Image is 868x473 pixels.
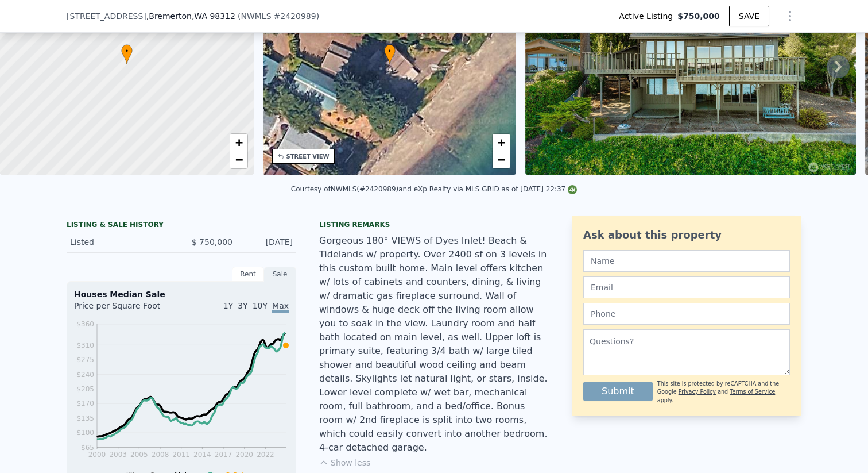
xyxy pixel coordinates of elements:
[235,451,253,459] tspan: 2020
[223,301,233,310] span: 1Y
[238,10,319,22] div: ( )
[146,10,235,22] span: , Bremerton
[319,234,549,455] div: Gorgeous 180° VIEWS of Dyes Inlet! Beach & Tidelands w/ property. Over 2400 sf on 3 levels in thi...
[729,6,769,26] button: SAVE
[679,389,716,395] a: Privacy Policy
[121,46,133,56] span: •
[238,301,247,310] span: 3Y
[568,185,577,194] img: NWMLS Logo
[193,451,211,459] tspan: 2014
[235,135,242,149] span: +
[81,444,94,452] tspan: $65
[730,389,775,395] a: Terms of Service
[192,11,235,21] span: , WA 98312
[67,220,296,232] div: LISTING & SALE HISTORY
[241,11,271,21] span: NWMLS
[493,134,510,151] a: Zoom in
[76,399,94,407] tspan: $170
[88,451,106,459] tspan: 2000
[242,236,293,248] div: [DATE]
[232,267,264,282] div: Rent
[192,237,232,247] span: $ 750,000
[230,134,247,151] a: Zoom in
[130,451,148,459] tspan: 2005
[274,11,316,21] span: # 2420989
[384,46,396,56] span: •
[493,151,510,168] a: Zoom out
[230,151,247,168] a: Zoom out
[291,185,577,193] div: Courtesy of NWMLS (#2420989) and eXp Realty via MLS GRID as of [DATE] 22:37
[67,10,146,22] span: [STREET_ADDRESS]
[264,267,296,282] div: Sale
[76,356,94,364] tspan: $275
[121,44,133,64] div: •
[319,220,549,229] div: Listing remarks
[74,289,289,300] div: Houses Median Sale
[172,451,190,459] tspan: 2011
[215,451,232,459] tspan: 2017
[257,451,274,459] tspan: 2022
[76,341,94,349] tspan: $310
[583,250,790,272] input: Name
[286,152,330,161] div: STREET VIEW
[76,320,94,328] tspan: $360
[498,135,505,149] span: +
[272,301,289,313] span: Max
[778,5,801,28] button: Show Options
[319,457,370,468] button: Show less
[583,382,653,401] button: Submit
[70,236,172,248] div: Listed
[619,10,677,22] span: Active Listing
[76,414,94,422] tspan: $135
[152,451,169,459] tspan: 2008
[76,385,94,393] tspan: $205
[583,276,790,298] input: Email
[498,152,505,167] span: −
[253,301,268,310] span: 10Y
[583,303,790,325] input: Phone
[677,10,720,22] span: $750,000
[76,429,94,437] tspan: $100
[384,44,396,64] div: •
[235,152,242,167] span: −
[76,371,94,379] tspan: $240
[657,380,790,405] div: This site is protected by reCAPTCHA and the Google and apply.
[74,300,181,318] div: Price per Square Foot
[583,227,790,243] div: Ask about this property
[109,451,127,459] tspan: 2003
